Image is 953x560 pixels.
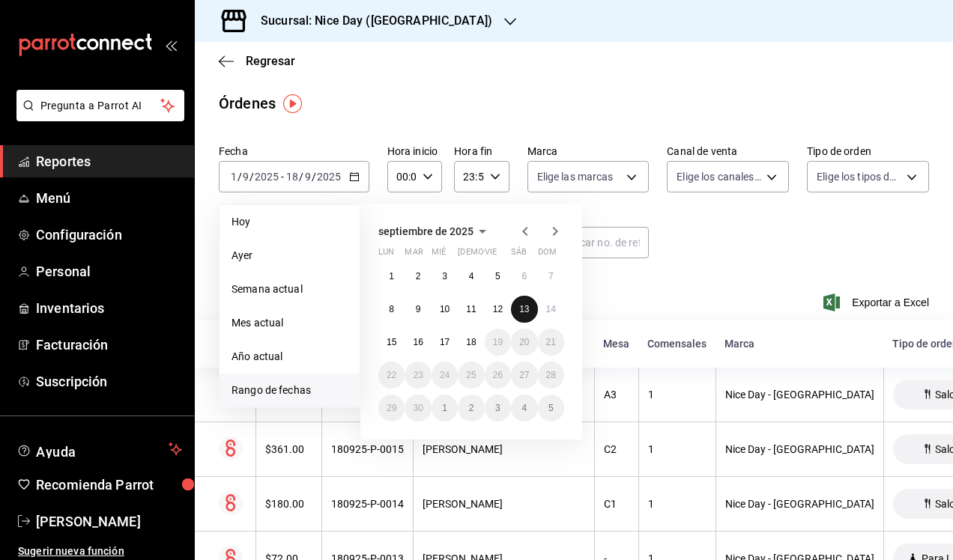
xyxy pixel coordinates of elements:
abbr: 15 de septiembre de 2025 [387,337,396,347]
input: ---- [254,171,279,183]
div: [PERSON_NAME] [423,498,585,510]
button: 23 de septiembre de 2025 [405,362,431,389]
div: 180925-P-0014 [331,498,404,510]
abbr: 23 de septiembre de 2025 [413,370,423,380]
abbr: viernes [485,247,497,263]
span: Inventarios [36,298,182,318]
abbr: 2 de octubre de 2025 [469,403,474,413]
span: Recomienda Parrot [36,475,182,495]
abbr: 27 de septiembre de 2025 [519,370,529,380]
button: 24 de septiembre de 2025 [432,362,458,389]
button: 6 de septiembre de 2025 [511,263,537,290]
button: 21 de septiembre de 2025 [538,329,564,356]
abbr: 19 de septiembre de 2025 [493,337,503,347]
button: 29 de septiembre de 2025 [378,395,405,421]
button: 14 de septiembre de 2025 [538,296,564,323]
abbr: 12 de septiembre de 2025 [493,304,503,314]
abbr: 3 de septiembre de 2025 [442,271,447,281]
label: Hora fin [454,146,509,156]
h3: Sucursal: Nice Day ([GEOGRAPHIC_DATA]) [249,12,492,30]
abbr: 16 de septiembre de 2025 [413,337,423,347]
div: Órdenes [219,92,276,115]
div: C2 [604,443,629,455]
span: Elige los tipos de orden [817,169,901,184]
span: / [238,171,242,183]
abbr: 2 de septiembre de 2025 [416,271,421,281]
div: $180.00 [265,498,312,510]
div: 1 [648,443,707,455]
div: 1 [648,498,707,510]
button: 5 de septiembre de 2025 [485,263,511,290]
span: Regresar [246,54,295,68]
abbr: 5 de octubre de 2025 [548,403,554,413]
span: Rango de fechas [232,383,348,398]
div: Nice Day - [GEOGRAPHIC_DATA] [725,443,874,455]
button: 1 de septiembre de 2025 [378,263,405,290]
button: 4 de octubre de 2025 [511,395,537,421]
span: Menú [36,188,182,208]
div: Nice Day - [GEOGRAPHIC_DATA] [725,498,874,510]
abbr: miércoles [432,247,446,263]
abbr: jueves [458,247,546,263]
abbr: martes [405,247,423,263]
abbr: 26 de septiembre de 2025 [493,370,503,380]
abbr: 30 de septiembre de 2025 [413,403,423,413]
abbr: 28 de septiembre de 2025 [546,370,556,380]
abbr: 4 de octubre de 2025 [521,403,527,413]
button: 17 de septiembre de 2025 [432,329,458,356]
abbr: 3 de octubre de 2025 [495,403,500,413]
abbr: 10 de septiembre de 2025 [440,304,450,314]
span: [PERSON_NAME] [36,511,182,532]
span: Mes actual [232,315,348,331]
abbr: 17 de septiembre de 2025 [440,337,450,347]
button: 13 de septiembre de 2025 [511,296,537,323]
span: Elige los canales de venta [677,169,761,184]
label: Marca [527,146,650,156]
span: Ayuda [36,440,163,458]
button: Tooltip marker [283,94,302,113]
span: Pregunta a Parrot AI [40,98,161,114]
abbr: domingo [538,247,557,263]
input: -- [242,171,249,183]
abbr: 7 de septiembre de 2025 [548,271,554,281]
button: 10 de septiembre de 2025 [432,296,458,323]
button: 5 de octubre de 2025 [538,395,564,421]
label: Fecha [219,146,369,156]
button: 18 de septiembre de 2025 [458,329,484,356]
span: / [249,171,254,183]
span: Semana actual [232,281,348,297]
div: [PERSON_NAME] [423,443,585,455]
button: Pregunta a Parrot AI [16,90,184,121]
span: - [281,171,284,183]
span: / [299,171,303,183]
span: Ayer [232,248,348,264]
div: 1 [648,389,707,401]
button: 3 de octubre de 2025 [485,395,511,421]
button: 12 de septiembre de 2025 [485,296,511,323]
div: $361.00 [265,443,312,455]
span: Año actual [232,349,348,365]
span: / [312,171,316,183]
span: Hoy [232,214,348,230]
button: 7 de septiembre de 2025 [538,263,564,290]
button: septiembre de 2025 [378,222,491,240]
label: Tipo de orden [807,146,929,156]
button: open_drawer_menu [165,39,177,51]
div: Marca [724,338,874,350]
div: Nice Day - [GEOGRAPHIC_DATA] [725,389,874,401]
label: Hora inicio [387,146,442,156]
button: 4 de septiembre de 2025 [458,263,484,290]
abbr: 29 de septiembre de 2025 [387,403,396,413]
abbr: 21 de septiembre de 2025 [546,337,556,347]
label: Canal de venta [667,146,789,156]
button: 16 de septiembre de 2025 [405,329,431,356]
button: Exportar a Excel [826,293,929,311]
span: septiembre de 2025 [378,225,474,237]
button: 15 de septiembre de 2025 [378,329,405,356]
button: 20 de septiembre de 2025 [511,329,537,356]
div: Comensales [647,338,707,350]
button: 2 de octubre de 2025 [458,395,484,421]
abbr: 4 de septiembre de 2025 [469,271,474,281]
input: ---- [316,171,342,183]
button: Regresar [219,54,295,68]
